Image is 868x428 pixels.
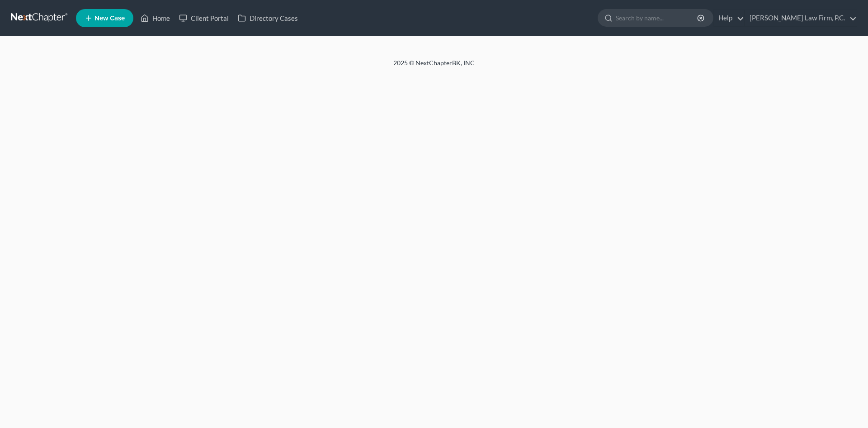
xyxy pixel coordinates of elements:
a: Directory Cases [233,10,302,26]
a: [PERSON_NAME] Law Firm, P.C. [745,10,857,26]
a: Home [136,10,175,26]
input: Search by name... [616,10,698,26]
a: Client Portal [175,10,233,26]
span: New Case [94,15,125,22]
div: 2025 © NextChapterBK, INC [176,58,692,75]
a: Help [714,10,744,26]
